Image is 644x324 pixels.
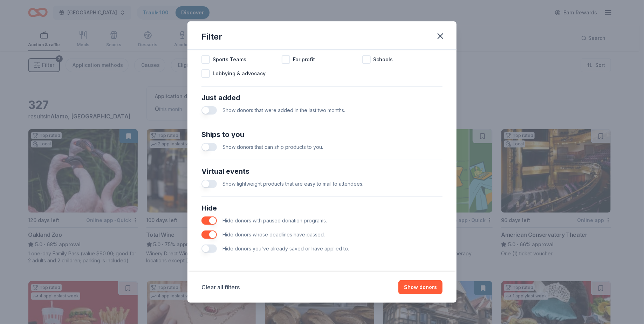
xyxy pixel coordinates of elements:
div: Ships to you [201,129,443,140]
div: Filter [201,31,222,42]
span: Hide donors whose deadlines have passed. [222,232,325,237]
span: Lobbying & advocacy [213,69,266,78]
button: Clear all filters [201,283,240,291]
button: Show donors [398,280,443,294]
span: Schools [374,55,393,64]
div: Just added [201,92,443,103]
span: Sports Teams [213,55,246,64]
span: Show donors that can ship products to you. [222,144,323,150]
span: Hide donors with paused donation programs. [222,218,327,223]
div: Hide [201,202,443,214]
span: Show lightweight products that are easy to mail to attendees. [222,181,363,187]
span: For profit [293,55,315,64]
div: Virtual events [201,166,443,177]
span: Show donors that were added in the last two months. [222,107,345,113]
span: Hide donors you've already saved or have applied to. [222,246,349,251]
